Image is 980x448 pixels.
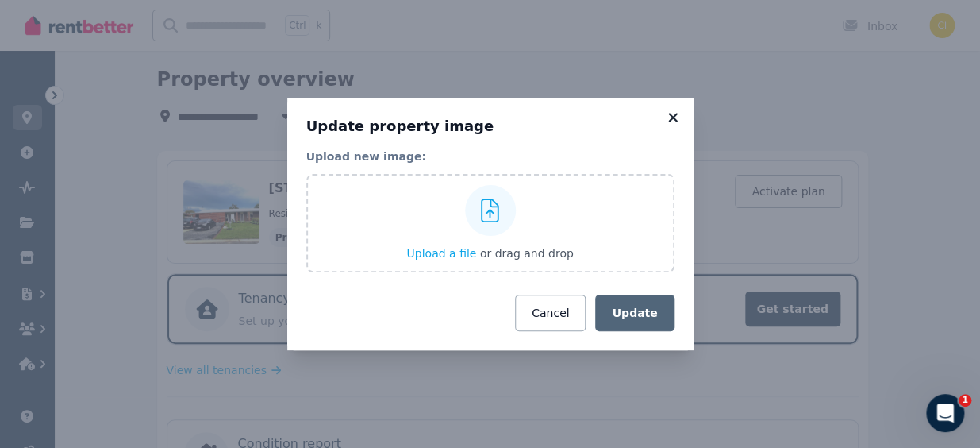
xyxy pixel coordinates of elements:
button: Update [595,295,674,331]
legend: Upload new image: [306,149,674,164]
button: Cancel [515,295,586,331]
button: Upload a file or drag and drop [406,245,573,261]
iframe: Intercom live chat [926,394,964,432]
span: or drag and drop [480,247,574,260]
span: 1 [959,394,971,407]
h3: Update property image [306,117,674,136]
span: Upload a file [406,247,476,260]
